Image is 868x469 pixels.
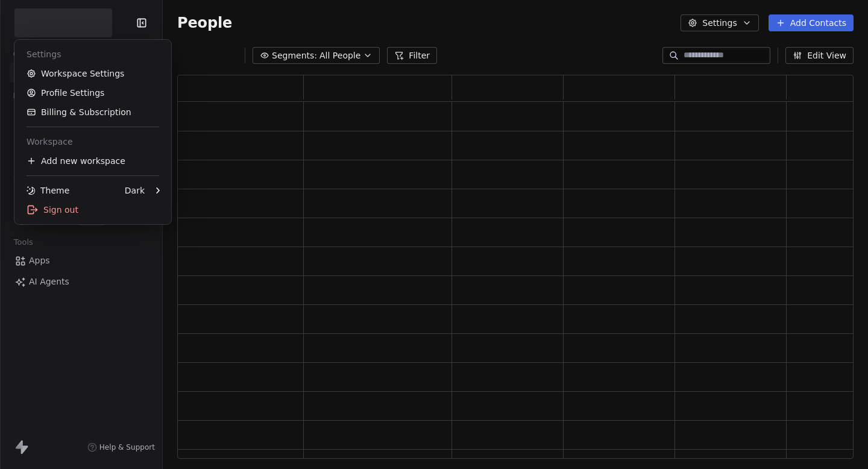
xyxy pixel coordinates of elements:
[19,151,166,171] div: Add new workspace
[19,64,166,83] a: Workspace Settings
[125,184,145,197] div: Dark
[19,132,166,151] div: Workspace
[19,200,166,219] div: Sign out
[27,184,69,197] div: Theme
[19,83,166,102] a: Profile Settings
[19,102,166,122] a: Billing & Subscription
[19,45,166,64] div: Settings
